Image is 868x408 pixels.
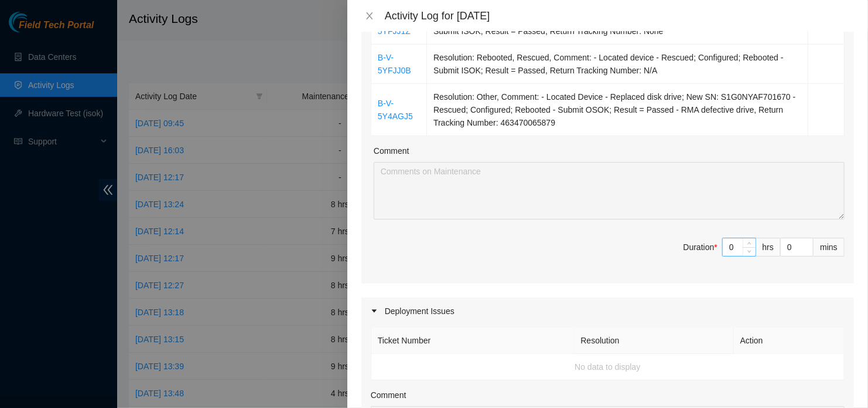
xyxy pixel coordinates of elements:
span: up [746,240,753,247]
div: Deployment Issues [361,298,854,325]
td: Resolution: Rebooted, Rescued, Comment: - Located device - Rescued; Configured; Rebooted - Submit... [427,45,808,84]
div: Duration [684,241,717,254]
th: Action [734,328,845,354]
span: down [746,248,753,255]
span: close [365,11,374,21]
span: Decrease Value [743,247,756,256]
div: hrs [756,238,781,257]
a: B-V-5Y4AGJ5 [378,99,413,121]
a: B-V-5YFJJ0B [378,53,411,75]
td: No data to display [371,354,845,380]
span: Increase Value [743,238,756,247]
label: Comment [371,389,406,402]
th: Resolution [575,328,734,354]
button: Close [361,11,378,22]
textarea: Comment [374,162,845,220]
span: caret-right [371,308,378,315]
div: Activity Log for [DATE] [385,9,854,22]
label: Comment [374,144,409,157]
td: Resolution: Other, Comment: - Located Device - Replaced disk drive; New SN: S1G0NYAF701670 - Resc... [427,84,808,136]
div: mins [814,238,845,257]
th: Ticket Number [371,328,575,354]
